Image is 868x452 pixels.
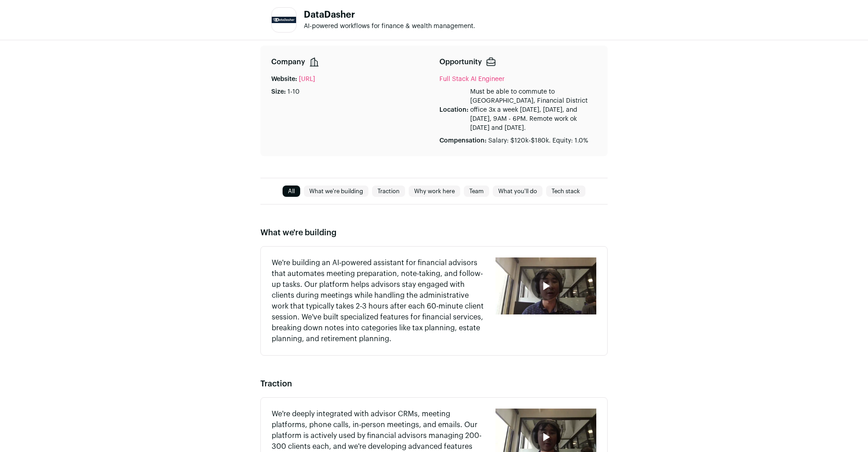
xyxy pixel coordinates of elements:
[493,186,542,197] a: What you'll do
[299,75,315,84] a: [URL]
[271,57,305,67] p: Company
[271,75,297,84] p: Website:
[283,186,300,197] a: All
[439,76,505,82] a: Full Stack AI Engineer
[409,186,460,197] a: Why work here
[439,57,482,67] p: Opportunity
[372,186,405,197] a: Traction
[288,87,300,96] p: 1-10
[260,226,608,239] h2: What we're building
[304,10,475,19] h1: DataDasher
[546,186,585,197] a: Tech stack
[470,87,597,133] p: Must be able to commute to [GEOGRAPHIC_DATA], Financial District office 3x a week [DATE], [DATE],...
[439,136,486,145] p: Compensation:
[272,17,296,24] img: 5ea263cf0c28d7e3455a8b28ff74034307efce2722f8c6cf0fe1af1be6d55519.jpg
[439,105,468,114] p: Location:
[488,136,588,145] p: Salary: $120k-$180k. Equity: 1.0%
[304,186,368,197] a: What we're building
[271,87,286,96] p: Size:
[464,186,489,197] a: Team
[260,377,608,390] h2: Traction
[272,257,485,344] p: We're building an AI-powered assistant for financial advisors that automates meeting preparation,...
[304,23,475,29] span: AI-powered workflows for finance & wealth management.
